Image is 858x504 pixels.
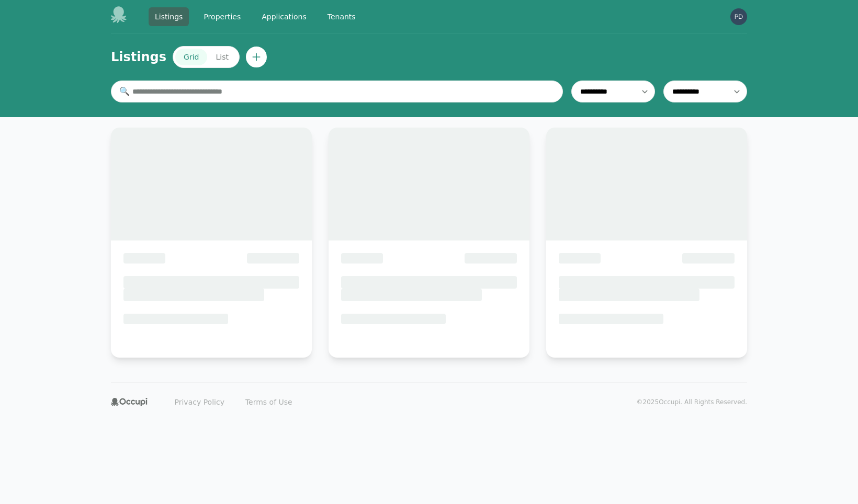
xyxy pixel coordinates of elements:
[197,7,247,26] a: Properties
[111,49,166,65] h1: Listings
[637,398,747,406] p: © 2025 Occupi. All Rights Reserved.
[175,49,207,65] button: Grid
[239,394,299,410] a: Terms of Use
[246,47,267,67] button: Create new listing
[321,7,362,26] a: Tenants
[255,7,313,26] a: Applications
[168,394,231,410] a: Privacy Policy
[149,7,189,26] a: Listings
[207,49,236,65] button: List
